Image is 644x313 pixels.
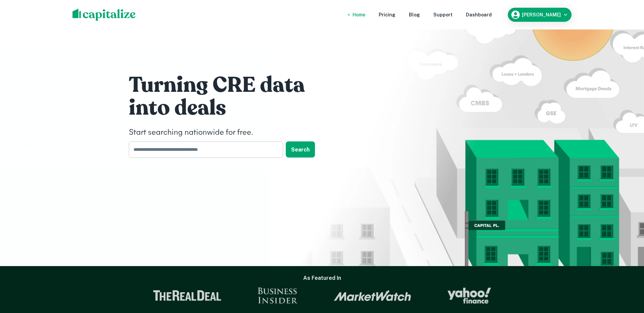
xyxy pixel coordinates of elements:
[466,11,492,18] a: Dashboard
[303,274,341,282] h6: As Featured In
[610,259,644,292] iframe: Chat Widget
[153,290,221,301] img: The Real Deal
[286,141,315,158] button: Search
[258,288,298,304] img: Business Insider
[72,9,136,21] img: capitalize-logo.png
[522,12,561,17] h6: [PERSON_NAME]
[129,95,330,121] h1: into deals
[353,11,365,18] a: Home
[129,72,330,99] h1: Turning CRE data
[129,127,330,139] h4: Start searching nationwide for free.
[379,11,395,18] a: Pricing
[447,288,491,304] img: Yahoo Finance
[409,11,420,18] a: Blog
[433,11,452,18] a: Support
[334,290,411,301] img: Market Watch
[508,8,572,22] button: [PERSON_NAME]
